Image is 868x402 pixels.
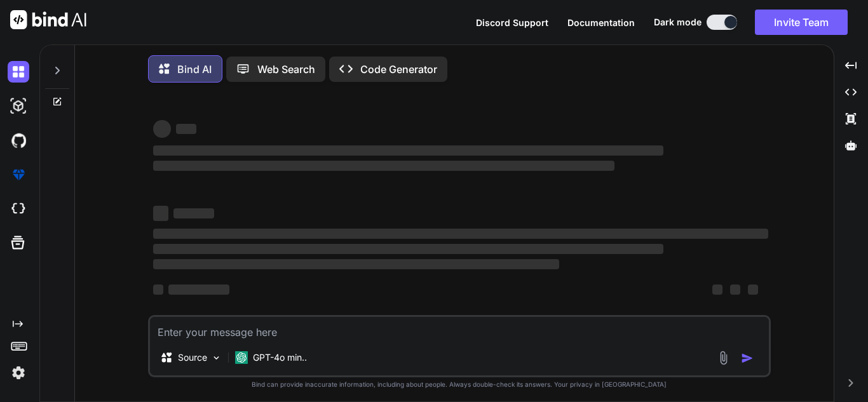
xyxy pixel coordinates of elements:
[176,124,196,134] span: ‌
[178,351,207,364] p: Source
[153,259,559,269] span: ‌
[755,10,848,35] button: Invite Team
[235,351,248,364] img: GPT-4o mini
[654,16,702,29] span: Dark mode
[712,285,722,295] span: ‌
[153,229,768,239] span: ‌
[257,62,315,77] p: Web Search
[567,17,635,28] span: Documentation
[476,16,548,29] button: Discord Support
[730,285,740,295] span: ‌
[168,285,229,295] span: ‌
[748,285,758,295] span: ‌
[567,16,635,29] button: Documentation
[153,285,163,295] span: ‌
[173,208,214,218] span: ‌
[8,61,29,83] img: darkChat
[476,17,548,28] span: Discord Support
[153,161,614,171] span: ‌
[153,145,663,156] span: ‌
[153,244,663,254] span: ‌
[211,352,222,363] img: Pick Models
[8,95,29,117] img: darkAi-studio
[177,62,212,77] p: Bind AI
[148,380,771,389] p: Bind can provide inaccurate information, including about people. Always double-check its answers....
[153,206,168,221] span: ‌
[253,351,307,364] p: GPT-4o min..
[8,362,29,384] img: settings
[8,130,29,151] img: githubDark
[153,120,171,138] span: ‌
[716,351,731,365] img: attachment
[8,198,29,220] img: cloudideIcon
[10,10,86,29] img: Bind AI
[360,62,437,77] p: Code Generator
[741,352,754,365] img: icon
[8,164,29,185] img: premium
